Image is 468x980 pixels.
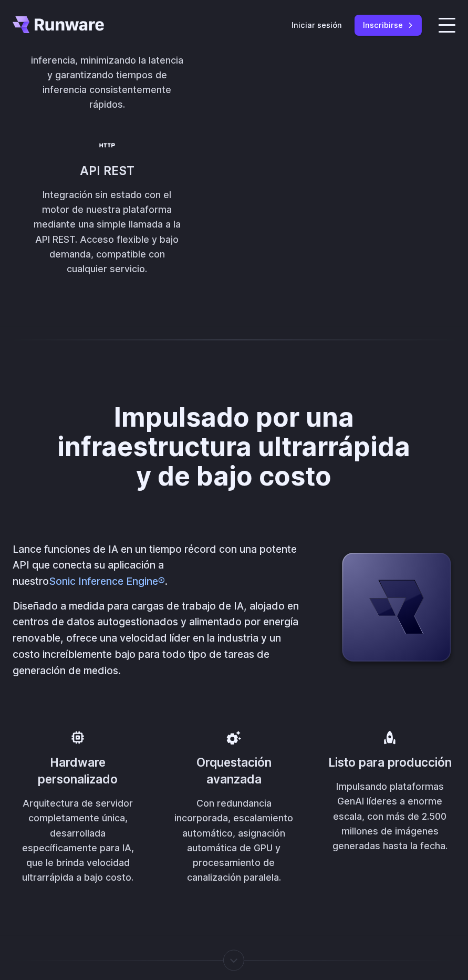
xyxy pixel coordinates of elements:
font: Impulsado por una infraestructura ultrarrápida y de bajo costo [57,401,410,492]
font: Inscribirse [363,20,403,29]
font: . [165,575,168,588]
font: Con redundancia incorporada, escalamiento automático, asignación automática de GPU y procesamient... [174,798,293,883]
a: Iniciar sesión [292,19,342,31]
font: Lance funciones de IA en un tiempo récord con una potente API que conecta su aplicación a nuestro [13,543,297,588]
font: Iniciar sesión [292,20,342,29]
font: Arquitectura de servidor completamente única, desarrollada específicamente para IA, que le brinda... [22,798,134,883]
font: Impulsando plataformas GenAI líderes a enorme escala, con más de 2.500 millones de imágenes gener... [332,781,448,852]
font: Integración sin estado con el motor de nuestra plataforma mediante una simple llamada a la API RE... [34,189,181,274]
a: Sonic Inference Engine® [49,575,165,588]
font: Hardware personalizado [38,756,118,787]
font: API REST [80,163,134,178]
font: Listo para producción [328,756,452,770]
font: Orquestación avanzada [196,756,272,787]
font: Diseñado a medida para cargas de trabajo de IA, alojado en centros de datos autogestionados y ali... [13,600,299,677]
a: Ir a / [13,16,104,33]
a: Inscribirse [355,15,422,35]
font: Comunicación bidireccional en tiempo real con nuestro motor de inferencia, minimizando la latenci... [31,25,183,110]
